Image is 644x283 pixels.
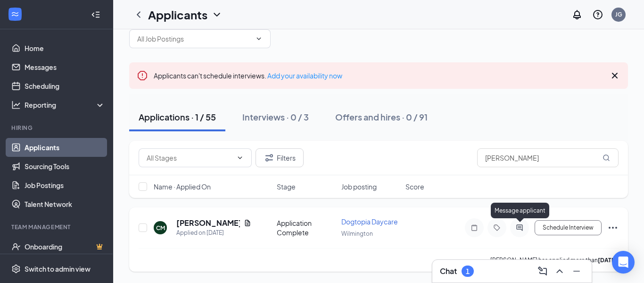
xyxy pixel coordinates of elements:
[25,138,105,157] a: Applicants
[137,70,148,81] svg: Error
[603,154,610,162] svg: MagnifyingGlass
[440,266,457,276] h3: Chat
[256,148,304,167] button: Filter Filters
[255,35,263,43] svg: ChevronDown
[341,230,373,237] span: Wilmington
[267,71,342,80] a: Add your availability now
[25,39,105,58] a: Home
[341,217,398,226] span: Dogtopia Daycare
[514,224,525,232] svg: ActiveChat
[569,264,584,279] button: Minimize
[139,111,216,123] div: Applications · 1 / 55
[236,154,244,162] svg: ChevronDown
[91,10,100,19] svg: Collapse
[133,9,144,20] svg: ChevronLeft
[609,70,620,81] svg: Cross
[277,182,296,191] span: Stage
[154,71,342,80] span: Applicants can't schedule interviews.
[554,266,565,277] svg: ChevronUp
[154,182,211,191] span: Name · Applied On
[537,266,548,277] svg: ComposeMessage
[25,100,106,110] div: Reporting
[11,264,21,274] svg: Settings
[25,58,105,77] a: Messages
[466,267,470,275] div: 1
[607,222,619,233] svg: Ellipses
[477,148,619,167] input: Search in applications
[137,34,251,44] input: All Job Postings
[147,153,232,163] input: All Stages
[535,220,602,235] button: Schedule Interview
[25,77,105,95] a: Scheduling
[156,224,165,232] div: CM
[11,223,103,231] div: Team Management
[571,9,583,20] svg: Notifications
[242,111,309,123] div: Interviews · 0 / 3
[405,182,424,191] span: Score
[211,9,223,20] svg: ChevronDown
[491,203,549,218] div: Message applicant
[571,266,582,277] svg: Minimize
[25,195,105,214] a: Talent Network
[148,7,207,23] h1: Applicants
[491,224,503,232] svg: Tag
[469,224,480,232] svg: Note
[612,251,635,274] div: Open Intercom Messenger
[176,228,251,238] div: Applied on [DATE]
[535,264,550,279] button: ComposeMessage
[25,264,91,274] div: Switch to admin view
[25,157,105,176] a: Sourcing Tools
[335,111,428,123] div: Offers and hires · 0 / 91
[552,264,567,279] button: ChevronUp
[264,152,275,163] svg: Filter
[25,237,105,256] a: OnboardingCrown
[598,257,617,264] b: [DATE]
[615,10,622,18] div: JG
[25,176,105,195] a: Job Postings
[244,219,251,227] svg: Document
[10,9,20,19] svg: WorkstreamLogo
[277,218,336,237] div: Application Complete
[11,100,21,110] svg: Analysis
[490,256,619,264] p: [PERSON_NAME] has applied more than .
[341,182,377,191] span: Job posting
[176,218,240,228] h5: [PERSON_NAME]
[11,124,103,132] div: Hiring
[592,9,603,20] svg: QuestionInfo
